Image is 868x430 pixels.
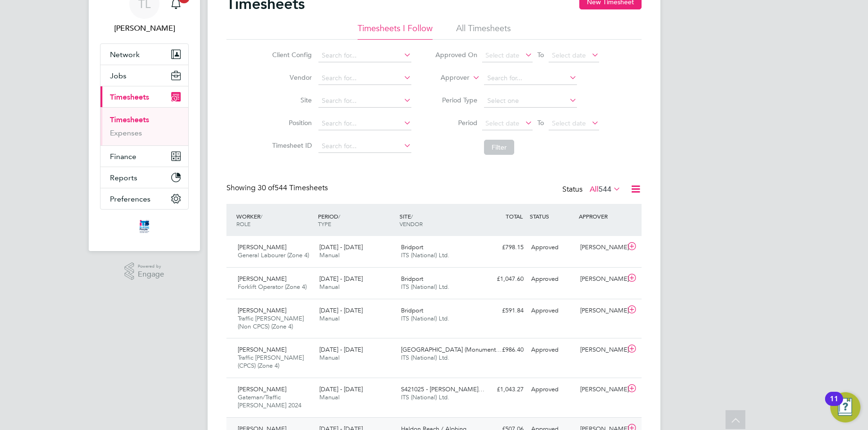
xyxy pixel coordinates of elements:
img: itsconstruction-logo-retina.png [138,219,151,234]
span: Select date [485,119,519,127]
label: Approved On [435,51,477,59]
span: Finance [110,152,136,161]
span: ITS (National) Ltd. [401,354,450,362]
input: Search for... [318,72,411,85]
span: Manual [319,314,340,322]
span: Forklift Operator (Zone 4) [238,283,307,291]
span: 30 of [258,183,275,193]
span: Gateman/Traffic [PERSON_NAME] 2024 [238,393,301,409]
div: PERIOD [316,208,397,232]
div: £1,047.60 [478,271,527,287]
span: ITS (National) Ltd. [401,393,450,401]
label: Client Config [269,51,312,59]
span: / [338,212,340,220]
div: [PERSON_NAME] [576,382,626,397]
span: Select date [552,51,586,59]
input: Search for... [318,49,411,62]
span: / [411,212,413,220]
input: Search for... [484,72,577,85]
span: [PERSON_NAME] [238,275,286,283]
span: To [534,49,547,61]
span: General Labourer (Zone 4) [238,251,309,259]
span: ITS (National) Ltd. [401,251,450,259]
label: Vendor [269,73,312,82]
div: Approved [527,342,576,358]
span: [DATE] - [DATE] [319,346,363,354]
button: Network [100,44,188,65]
span: [PERSON_NAME] [238,306,286,314]
div: WORKER [234,208,316,232]
span: [PERSON_NAME] [238,243,286,251]
span: [DATE] - [DATE] [319,275,363,283]
label: Timesheet ID [269,141,312,150]
div: Approved [527,303,576,319]
span: 544 [599,185,611,194]
span: Manual [319,354,340,362]
span: 544 Timesheets [258,183,328,193]
button: Jobs [100,65,188,86]
span: Bridport [401,275,423,283]
label: Site [269,96,312,104]
label: Period Type [435,96,477,104]
span: [GEOGRAPHIC_DATA] (Monument… [401,346,502,354]
button: Reports [100,167,188,188]
input: Search for... [318,94,411,108]
div: Approved [527,382,576,397]
input: Search for... [318,140,411,153]
div: £986.40 [478,342,527,358]
div: £798.15 [478,240,527,255]
span: Reports [110,173,137,182]
a: Expenses [110,128,142,137]
span: Traffic [PERSON_NAME] (Non CPCS) (Zone 4) [238,314,304,330]
div: Status [562,183,623,196]
span: TYPE [318,220,331,228]
span: Powered by [138,262,164,270]
div: SITE [397,208,479,232]
button: Filter [484,140,514,155]
span: Bridport [401,306,423,314]
li: All Timesheets [456,23,511,40]
button: Preferences [100,188,188,209]
div: Approved [527,271,576,287]
span: To [534,117,547,129]
div: STATUS [527,208,576,225]
div: [PERSON_NAME] [576,271,626,287]
div: Approved [527,240,576,255]
span: / [260,212,262,220]
a: Timesheets [110,115,149,124]
div: £591.84 [478,303,527,319]
button: Timesheets [100,86,188,107]
button: Finance [100,146,188,167]
span: Tim Lerwill [100,23,189,34]
span: Manual [319,393,340,401]
span: [DATE] - [DATE] [319,243,363,251]
div: £1,043.27 [478,382,527,397]
span: [DATE] - [DATE] [319,385,363,393]
span: Select date [485,51,519,59]
div: [PERSON_NAME] [576,342,626,358]
span: [DATE] - [DATE] [319,306,363,314]
div: APPROVER [576,208,626,225]
div: Showing [226,183,330,193]
li: Timesheets I Follow [358,23,433,40]
span: Select date [552,119,586,127]
div: [PERSON_NAME] [576,303,626,319]
a: Go to home page [100,219,189,234]
span: Manual [319,283,340,291]
label: All [590,185,621,194]
span: Jobs [110,71,126,80]
span: [PERSON_NAME] [238,385,286,393]
span: [PERSON_NAME] [238,346,286,354]
input: Select one [484,94,577,108]
div: 11 [830,399,838,411]
span: Network [110,50,140,59]
label: Position [269,118,312,127]
label: Approver [427,73,469,83]
span: Traffic [PERSON_NAME] (CPCS) (Zone 4) [238,354,304,370]
span: ITS (National) Ltd. [401,314,450,322]
span: Timesheets [110,93,149,101]
span: VENDOR [400,220,423,228]
button: Open Resource Center, 11 new notifications [830,392,860,422]
span: ITS (National) Ltd. [401,283,450,291]
input: Search for... [318,117,411,130]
